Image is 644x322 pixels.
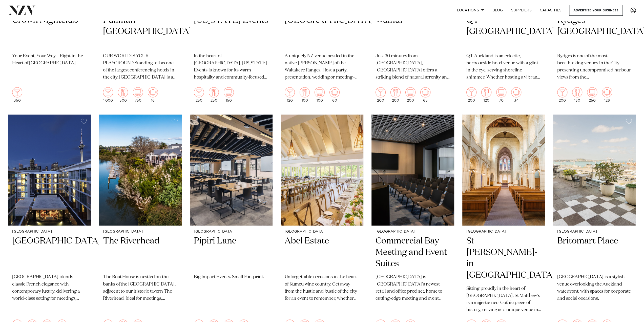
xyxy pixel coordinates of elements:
[587,87,597,102] div: 250
[466,53,541,81] p: QT Auckland is an eclectic, harbourside hotel venue with a glint in the eye, serving shoreline sh...
[376,15,450,49] h2: Wainui
[466,285,541,313] p: Sitting proudly in the heart of [GEOGRAPHIC_DATA], St Matthew's is a majestic neo-Gothic piece of...
[376,87,386,102] div: 200
[148,87,158,97] img: meeting.png
[420,87,430,102] div: 65
[496,87,506,102] div: 70
[12,274,87,302] p: [GEOGRAPHIC_DATA] blends classic French elegance with contemporary luxury, delivering a world-cla...
[103,235,178,270] h2: The Riverhead
[224,87,234,97] img: theatre.png
[466,15,541,49] h2: QT [GEOGRAPHIC_DATA]
[376,53,450,81] p: Just 30 minutes from [GEOGRAPHIC_DATA], [GEOGRAPHIC_DATA] offers a striking blend of natural sere...
[194,15,268,49] h2: [US_STATE] Events
[194,235,268,270] h2: Pipiri Lane
[285,274,359,302] p: Unforgettable occasions in the heart of Kumeu wine country. Get away from the hustle and bustle o...
[315,87,325,97] img: theatre.png
[481,87,491,97] img: dining.png
[8,6,36,15] img: nzv-logo.png
[557,235,632,270] h2: Britomart Place
[285,87,295,102] div: 120
[133,87,143,102] div: 750
[405,87,416,97] img: theatre.png
[300,87,310,97] img: dining.png
[390,87,401,97] img: dining.png
[8,115,91,226] img: Sofitel Auckland Viaduct Harbour hotel venue
[557,274,632,302] p: [GEOGRAPHIC_DATA] is a stylish venue overlooking the Auckland waterfront, with spaces for corpora...
[285,230,359,234] small: [GEOGRAPHIC_DATA]
[148,87,158,102] div: 16
[194,230,268,234] small: [GEOGRAPHIC_DATA]
[572,87,582,97] img: dining.png
[194,53,268,81] p: In the heart of [GEOGRAPHIC_DATA], [US_STATE] Events is known for its warm hospitality and commun...
[285,53,359,81] p: A uniquely NZ venue nestled in the native [PERSON_NAME] of the Waitakere Ranges. Host a party, pr...
[376,230,450,234] small: [GEOGRAPHIC_DATA]
[466,230,541,234] small: [GEOGRAPHIC_DATA]
[557,15,632,49] h2: Rydges [GEOGRAPHIC_DATA]
[376,87,386,97] img: cocktail.png
[12,87,22,97] img: cocktail.png
[466,87,476,97] img: cocktail.png
[481,87,491,102] div: 120
[511,87,521,102] div: 34
[536,5,566,16] a: Capacities
[602,87,612,97] img: meeting.png
[466,235,541,281] h2: St [PERSON_NAME]-in-[GEOGRAPHIC_DATA]
[133,87,143,97] img: theatre.png
[376,274,450,302] p: [GEOGRAPHIC_DATA] is [GEOGRAPHIC_DATA]'s newest retail and office precinct, home to cutting-edge ...
[285,15,359,49] h2: [GEOGRAPHIC_DATA]
[557,230,632,234] small: [GEOGRAPHIC_DATA]
[118,87,128,97] img: dining.png
[569,5,623,16] a: Advertise your business
[224,87,234,102] div: 150
[285,87,295,97] img: cocktail.png
[557,87,567,97] img: cocktail.png
[390,87,401,102] div: 200
[557,87,567,102] div: 200
[572,87,582,102] div: 130
[194,87,204,97] img: cocktail.png
[12,230,87,234] small: [GEOGRAPHIC_DATA]
[329,87,340,97] img: meeting.png
[12,235,87,270] h2: [GEOGRAPHIC_DATA]
[12,15,87,49] h2: Crown Nightclub
[103,230,178,234] small: [GEOGRAPHIC_DATA]
[285,235,359,270] h2: Abel Estate
[209,87,219,97] img: dining.png
[511,87,521,97] img: meeting.png
[405,87,416,102] div: 200
[209,87,219,102] div: 250
[453,5,488,16] a: Locations
[300,87,310,102] div: 100
[315,87,325,102] div: 100
[103,53,178,81] p: OUR WORLD IS YOUR PLAYGROUND Standing tall as one of the largest conferencing hotels in the city,...
[420,87,430,97] img: meeting.png
[12,53,87,67] p: Your Event, Your Way – Right in the Heart of [GEOGRAPHIC_DATA]
[329,87,340,102] div: 60
[557,53,632,81] p: Rydges is one of the most breathtaking venues in the City - presenting uncompromised harbour view...
[103,87,113,97] img: cocktail.png
[496,87,506,97] img: theatre.png
[587,87,597,97] img: theatre.png
[118,87,128,102] div: 500
[103,274,178,302] p: The Boat House is nestled on the banks of the [GEOGRAPHIC_DATA], adjacent to our historic tavern ...
[376,235,450,270] h2: Commercial Bay Meeting and Event Suites
[466,87,476,102] div: 200
[194,274,268,281] p: Big Impact Events. Small Footprint.
[602,87,612,102] div: 126
[103,15,178,49] h2: Pullman [GEOGRAPHIC_DATA]
[194,87,204,102] div: 250
[507,5,535,16] a: SUPPLIERS
[103,87,113,102] div: 1,000
[488,5,507,16] a: BLOG
[12,87,22,102] div: 350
